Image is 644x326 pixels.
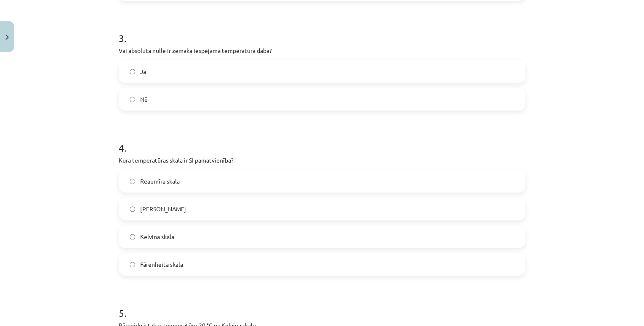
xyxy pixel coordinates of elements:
h1: 3 . [119,18,525,44]
p: Vai absolūtā nulle ir zemākā iespējamā temperatūra dabā? [119,46,525,55]
span: Fārenheita skala [140,260,183,269]
span: Reaumīra skala [140,177,180,186]
input: Reaumīra skala [130,179,135,184]
input: Nē [130,97,135,102]
h1: 4 . [119,127,525,153]
input: Fārenheita skala [130,262,135,267]
h1: 5 . [119,292,525,318]
input: Jā [130,69,135,74]
img: icon-close-lesson-0947bae3869378f0d4975bcd49f059093ad1ed9edebbc8119c70593378902aed.svg [5,34,9,40]
span: Nē [140,95,148,104]
span: Jā [140,67,146,76]
input: [PERSON_NAME] [130,206,135,212]
span: [PERSON_NAME] [140,205,186,213]
input: Kelvina skala [130,234,135,239]
span: Kelvina skala [140,232,174,241]
p: Kura temperatūras skala ir SI pamatvienība? [119,156,525,165]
